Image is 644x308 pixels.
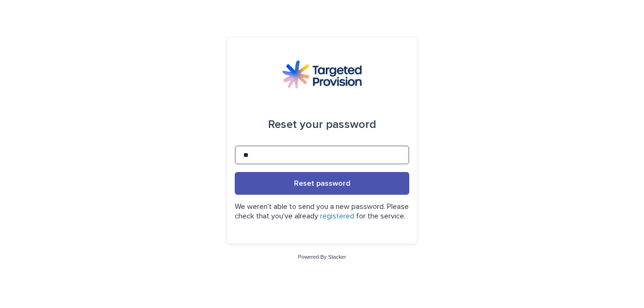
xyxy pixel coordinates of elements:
[298,254,346,260] a: Powered By Stacker
[268,111,376,138] div: Reset your password
[235,172,409,195] button: Reset password
[235,202,409,220] p: We weren't able to send you a new password. Please check that you've already for the service.
[282,60,362,89] img: M5nRWzHhSzIhMunXDL62
[294,180,350,187] span: Reset password
[320,212,354,220] a: registered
